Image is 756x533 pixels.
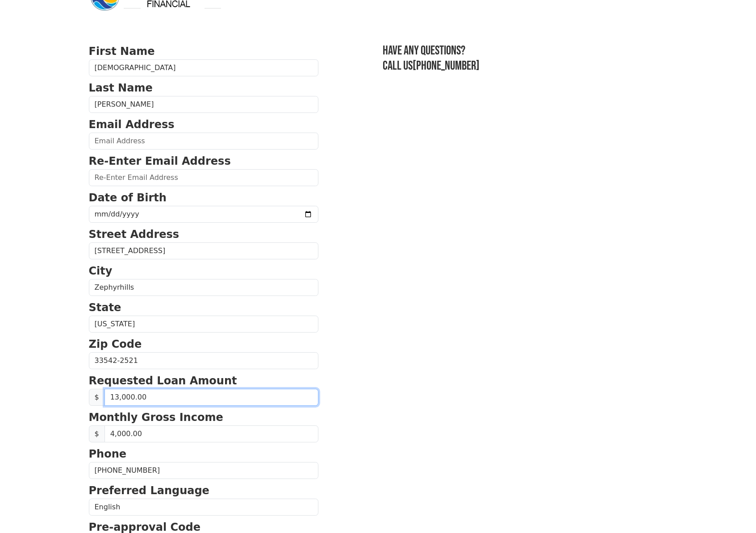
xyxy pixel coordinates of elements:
[383,43,668,58] h3: Have any questions?
[89,45,155,58] strong: First Name
[89,425,105,442] span: $
[89,375,237,387] strong: Requested Loan Amount
[89,484,209,497] strong: Preferred Language
[89,352,318,369] input: Zip Code
[89,462,318,479] input: Phone
[89,228,180,241] strong: Street Address
[89,82,153,94] strong: Last Name
[89,409,318,425] p: Monthly Gross Income
[89,265,113,277] strong: City
[89,133,318,150] input: Email Address
[89,448,127,460] strong: Phone
[89,118,175,131] strong: Email Address
[89,192,167,204] strong: Date of Birth
[104,425,318,442] input: Monthly Gross Income
[383,58,668,74] h3: Call us
[89,96,318,113] input: Last Name
[89,279,318,296] input: City
[89,338,142,350] strong: Zip Code
[89,169,318,186] input: Re-Enter Email Address
[89,301,121,314] strong: State
[413,58,480,73] a: [PHONE_NUMBER]
[89,59,318,76] input: First Name
[89,242,318,259] input: Street Address
[104,389,318,406] input: 0.00
[89,155,231,167] strong: Re-Enter Email Address
[89,389,105,406] span: $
